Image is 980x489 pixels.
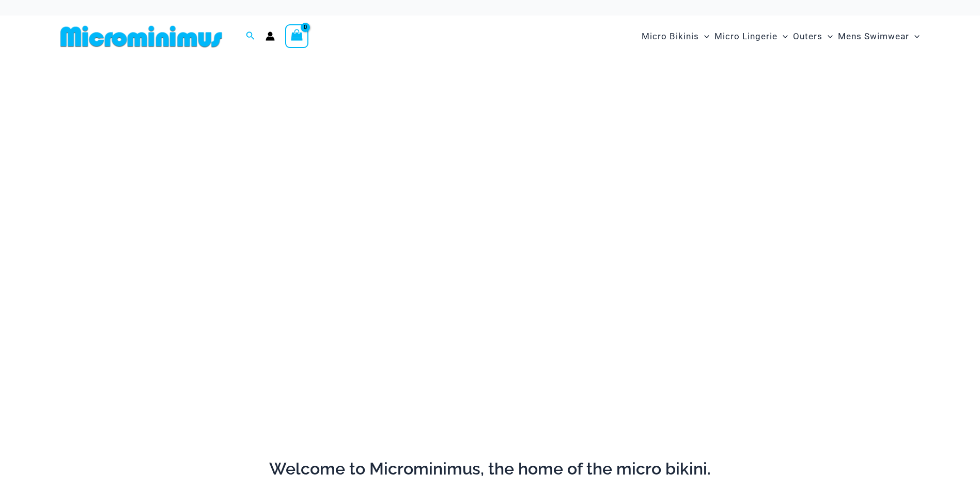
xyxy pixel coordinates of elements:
span: Menu Toggle [822,23,833,50]
span: Menu Toggle [909,23,920,50]
nav: Site Navigation [637,19,924,54]
h2: Welcome to Microminimus, the home of the micro bikini. [56,458,924,480]
span: Micro Lingerie [714,23,777,50]
a: Micro LingerieMenu ToggleMenu Toggle [712,21,790,52]
img: MM SHOP LOGO FLAT [56,25,226,48]
span: Menu Toggle [699,23,709,50]
span: Micro Bikinis [642,23,699,50]
a: Micro BikinisMenu ToggleMenu Toggle [639,21,712,52]
a: OutersMenu ToggleMenu Toggle [790,21,835,52]
a: Mens SwimwearMenu ToggleMenu Toggle [835,21,922,52]
span: Menu Toggle [777,23,788,50]
a: View Shopping Cart, empty [285,24,309,48]
a: Account icon link [266,32,275,41]
span: Outers [793,23,822,50]
span: Mens Swimwear [838,23,909,50]
a: Search icon link [246,30,255,43]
